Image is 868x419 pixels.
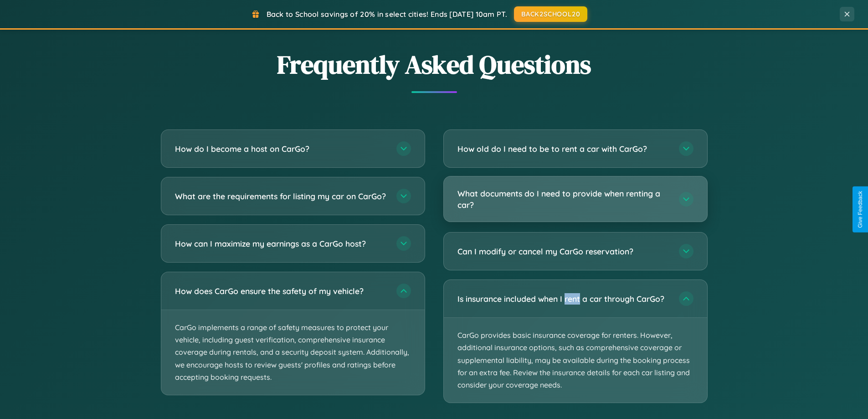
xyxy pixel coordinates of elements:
[457,188,670,210] h3: What documents do I need to provide when renting a car?
[857,191,863,228] div: Give Feedback
[175,285,387,297] h3: How does CarGo ensure the safety of my vehicle?
[457,143,670,155] h3: How old do I need to be to rent a car with CarGo?
[161,47,708,82] h2: Frequently Asked Questions
[175,143,387,155] h3: How do I become a host on CarGo?
[457,246,670,257] h3: Can I modify or cancel my CarGo reservation?
[175,191,387,202] h3: What are the requirements for listing my car on CarGo?
[444,318,707,403] p: CarGo provides basic insurance coverage for renters. However, additional insurance options, such ...
[161,310,425,395] p: CarGo implements a range of safety measures to protect your vehicle, including guest verification...
[175,238,387,249] h3: How can I maximize my earnings as a CarGo host?
[457,293,670,305] h3: Is insurance included when I rent a car through CarGo?
[514,6,587,22] button: BACK2SCHOOL20
[267,10,507,19] span: Back to School savings of 20% in select cities! Ends [DATE] 10am PT.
